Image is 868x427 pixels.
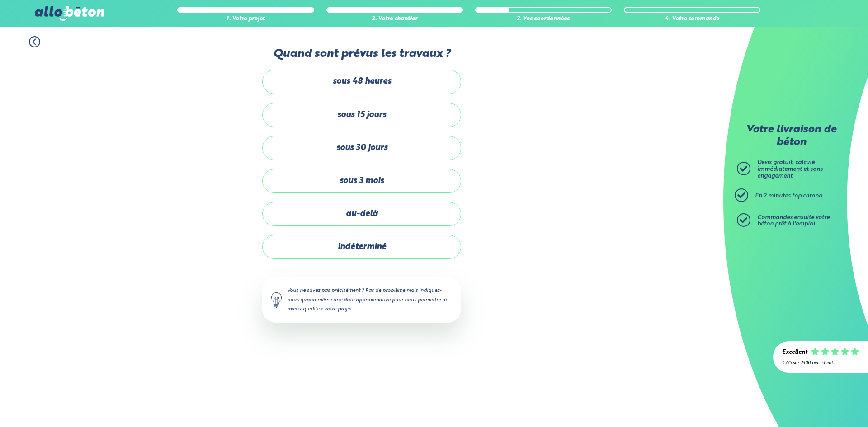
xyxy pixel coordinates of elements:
label: sous 48 heures [262,70,461,94]
div: 1. Votre projet [177,16,314,23]
div: 3. Vos coordonnées [475,16,612,23]
div: 4. Votre commande [624,16,760,23]
div: 2. Votre chantier [326,16,463,23]
label: sous 15 jours [262,103,461,127]
label: Quand sont prévus les travaux ? [262,47,461,61]
label: sous 3 mois [262,169,461,193]
div: Vous ne savez pas précisément ? Pas de problème mais indiquez-nous quand même une date approximat... [262,277,461,322]
label: sous 30 jours [262,136,461,160]
img: allobéton [35,6,104,21]
label: au-delà [262,202,461,226]
iframe: Help widget launcher [788,392,858,417]
label: indéterminé [262,235,461,259]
